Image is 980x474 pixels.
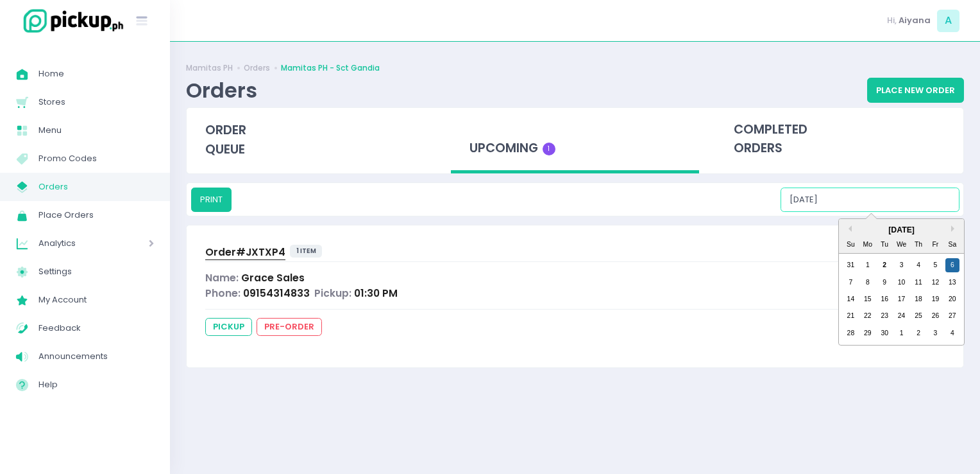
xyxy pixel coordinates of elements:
div: completed orders [715,108,963,171]
span: Analytics [38,235,112,252]
span: Pickup: [314,286,351,300]
span: My Account [38,292,154,308]
span: Menu [38,122,154,139]
div: day-23 [877,309,891,323]
div: day-26 [928,309,942,323]
a: Orders [244,62,270,74]
span: Name: [205,271,239,285]
div: Sa [945,238,959,252]
div: day-22 [861,309,875,323]
div: Tu [877,238,891,252]
span: 01:30 PM [354,286,398,300]
div: day-18 [911,292,925,306]
div: day-31 [843,258,857,272]
span: pickup [205,318,252,336]
div: day-12 [928,276,942,290]
img: logo [16,7,125,35]
div: We [895,238,909,252]
button: Previous Month [845,225,852,232]
div: day-30 [877,326,891,340]
span: Phone: [205,286,241,300]
div: day-16 [877,292,891,306]
span: order queue [205,121,246,158]
button: Next Month [951,225,958,232]
a: Order#JXTXP4 [205,245,285,262]
span: Place Orders [38,207,154,224]
span: Help [38,376,154,393]
span: A [937,10,959,32]
div: day-10 [895,276,909,290]
span: 09154314833 [243,286,310,300]
div: day-9 [877,276,891,290]
div: day-19 [928,292,942,306]
div: day-14 [843,292,857,306]
div: day-2 [911,326,925,340]
span: pre-order [257,318,322,336]
div: day-15 [861,292,875,306]
span: Grace Sales [241,271,305,285]
span: Promo Codes [38,150,154,167]
div: day-4 [911,258,925,272]
div: day-6 [945,258,959,272]
div: day-5 [928,258,942,272]
div: day-24 [895,309,909,323]
span: Orders [38,179,154,195]
a: Mamitas PH - Sct Gandia [281,62,380,74]
div: Su [843,238,857,252]
div: day-11 [911,276,925,290]
div: day-1 [861,258,875,272]
span: Aiyana [899,14,931,27]
div: upcoming [451,108,699,174]
span: Announcements [38,348,154,365]
span: Settings [38,263,154,280]
a: Mamitas PH [186,62,233,74]
div: day-13 [945,276,959,290]
span: Stores [38,94,154,110]
div: day-25 [911,309,925,323]
span: Home [38,66,154,82]
div: day-21 [843,309,857,323]
span: 1 [543,143,555,155]
div: Mo [861,238,875,252]
div: day-27 [945,309,959,323]
div: day-4 [945,326,959,340]
button: PRINT [191,188,232,212]
button: Place New Order [867,78,964,102]
span: 1 item [290,245,323,258]
div: day-17 [895,292,909,306]
div: day-7 [843,276,857,290]
div: Orders [186,78,257,103]
span: Feedback [38,320,154,337]
div: month-2025-09 [842,257,961,342]
div: day-20 [945,292,959,306]
div: day-2 [877,258,891,272]
div: Fr [928,238,942,252]
span: Order# JXTXP4 [205,245,285,259]
div: Th [911,238,925,252]
div: day-3 [895,258,909,272]
span: Hi, [887,14,897,27]
div: day-29 [861,326,875,340]
div: day-8 [861,276,875,290]
div: day-3 [928,326,942,340]
div: day-1 [895,326,909,340]
div: day-28 [843,326,857,340]
div: [DATE] [839,224,964,236]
